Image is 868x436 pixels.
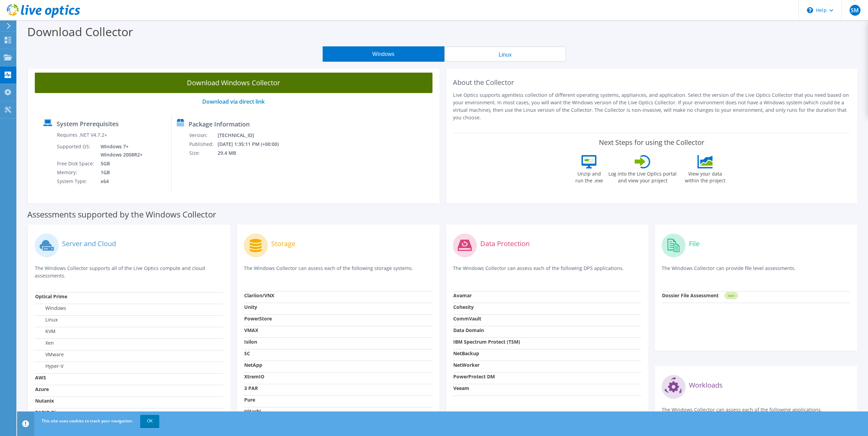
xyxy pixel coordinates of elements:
[27,211,216,218] label: Assessments supported by the Windows Collector
[271,240,295,247] label: Storage
[480,240,530,247] label: Data Protection
[662,265,850,279] p: The Windows Collector can provide file level assessments.
[244,315,272,322] strong: PowerStore
[453,91,851,121] p: Live Optics supports agentless collection of different operating systems, appliances, and applica...
[453,292,472,299] strong: Avamar
[662,292,719,299] strong: Dossier File Assessment
[244,339,257,345] strong: Isilon
[189,149,217,157] td: Size:
[244,265,432,279] p: The Windows Collector can assess each of the following storage systems.
[35,351,64,358] label: VMware
[453,327,484,333] strong: Data Domain
[689,382,723,389] label: Workloads
[444,46,566,62] button: Linux
[244,327,258,333] strong: VMAX
[323,46,444,62] button: Windows
[57,159,95,168] td: Free Disk Space:
[573,168,605,184] label: Unzip and run the .exe
[453,385,469,391] strong: Veeam
[244,362,262,368] strong: NetApp
[244,292,274,299] strong: Clariion/VNX
[35,386,49,392] strong: Azure
[189,131,217,140] td: Version:
[453,78,851,87] h2: About the Collector
[728,294,735,298] tspan: NEW!
[608,168,677,184] label: Log into the Live Optics portal and view your project
[453,315,481,322] strong: CommVault
[35,73,432,93] a: Download Windows Collector
[189,140,217,149] td: Published:
[35,363,63,370] label: Hyper-V
[35,340,54,346] label: Xen
[453,304,474,310] strong: Cohesity
[35,328,56,335] label: KVM
[453,373,495,380] strong: PowerProtect DM
[217,140,288,149] td: [DATE] 1:35:11 PM (+00:00)
[35,397,54,404] strong: Nutanix
[850,5,860,16] span: SM
[244,350,250,357] strong: SC
[57,177,95,186] td: System Type:
[244,304,257,310] strong: Unity
[62,240,116,247] label: Server and Cloud
[189,121,250,127] label: Package Information
[244,396,255,403] strong: Pure
[57,132,107,138] label: Requires .NET V4.7.2+
[244,385,258,391] strong: 3 PAR
[35,305,66,312] label: Windows
[202,98,265,105] a: Download via direct link
[217,149,288,157] td: 29.4 MB
[453,339,520,345] strong: IBM Spectrum Protect (TSM)
[95,159,144,168] td: 5GB
[35,409,74,416] strong: RAPID Discovery
[140,415,159,427] a: OK
[244,373,264,380] strong: XtremIO
[599,138,704,147] label: Next Steps for using the Collector
[35,293,67,300] strong: Optical Prime
[807,7,813,13] svg: \n
[35,374,46,381] strong: AWS
[453,265,642,279] p: The Windows Collector can assess each of the following DPS applications.
[453,362,480,368] strong: NetWorker
[42,418,133,424] span: This site uses cookies to track your navigation.
[680,168,730,184] label: View your data within the project
[57,168,95,177] td: Memory:
[689,240,700,247] label: File
[35,316,58,323] label: Linux
[662,406,850,420] p: The Windows Collector can assess each of the following applications.
[453,350,479,357] strong: NetBackup
[244,408,261,415] strong: Hitachi
[95,168,144,177] td: 1GB
[35,265,223,280] p: The Windows Collector supports all of the Live Optics compute and cloud assessments.
[217,131,288,140] td: [TECHNICAL_ID]
[57,142,95,159] td: Supported OS:
[27,24,133,40] label: Download Collector
[95,142,144,159] td: Windows 7+ Windows 2008R2+
[57,120,119,127] label: System Prerequisites
[95,177,144,186] td: x64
